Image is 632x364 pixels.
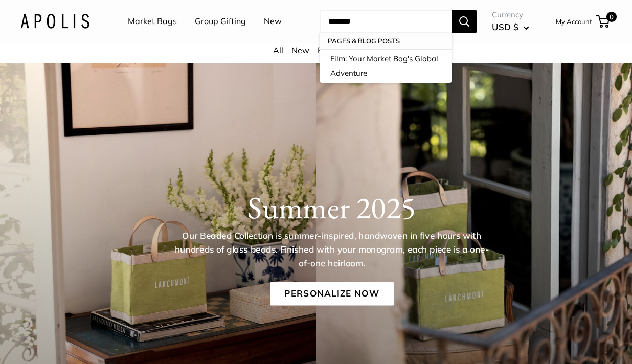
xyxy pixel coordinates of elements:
a: 0 [597,15,610,28]
span: Currency [492,8,529,22]
p: Our Beaded Collection is summer-inspired, handwoven in five hours with hundreds of glass beads. F... [174,230,490,270]
a: Film: Your Market Bag's Global Adventure [320,49,452,83]
p: Pages & Blog posts [320,33,452,49]
input: Search... [320,10,452,33]
a: All [273,45,283,55]
h1: Summer 2025 [51,189,613,226]
span: 0 [606,12,617,22]
a: New [264,14,282,29]
span: USD $ [492,21,518,32]
button: USD $ [492,19,529,35]
a: New [291,45,309,55]
img: Apolis [20,14,89,29]
a: Market Bags [128,14,177,29]
button: Search [452,10,477,33]
a: Personalize Now [270,282,394,306]
a: My Account [556,15,592,28]
a: Group Gifting [195,14,246,29]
